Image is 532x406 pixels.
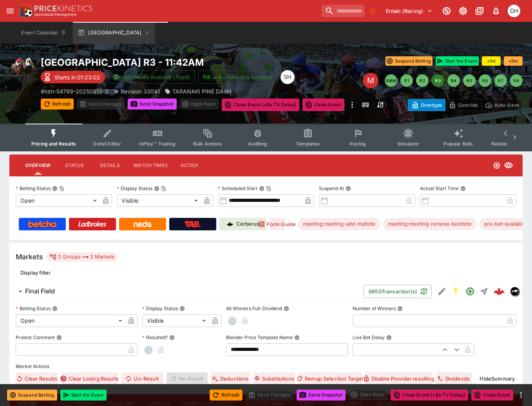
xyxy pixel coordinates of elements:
[121,87,160,95] p: Revision 33041
[16,334,55,341] p: Protest Comment
[210,390,242,401] button: Refresh
[203,73,210,81] img: jetbet-logo.svg
[41,56,322,68] h2: Copy To Clipboard
[16,194,100,207] div: Open
[60,390,107,401] button: Start the Event
[416,74,429,87] button: R2
[41,99,74,110] button: Refresh
[284,306,289,311] button: All Winners Full-Dividend
[400,74,413,87] button: R1
[61,372,118,385] button: Clear Losing Results
[134,221,151,227] img: Neds
[57,156,92,175] button: Status
[479,74,491,87] button: R6
[117,185,152,192] p: Display Status
[458,101,478,109] p: Override
[92,156,127,175] button: Details
[421,101,442,109] p: Overtype
[294,335,300,340] button: Blender Price Template Name
[226,305,282,312] p: All Winners Full-Dividend
[16,372,58,385] button: Clear Results
[353,334,385,341] p: Live Bet Delay
[363,73,378,88] div: Edit Meeting
[471,390,513,401] button: Close Event
[179,306,185,311] button: Display Status
[93,141,121,147] span: Detail Editor
[248,141,267,147] span: Auditing
[180,99,219,110] div: split button
[480,220,530,228] span: pro-bet-available
[16,361,516,372] label: Market Actions
[494,286,505,297] img: logo-cerberus--red.svg
[28,221,56,227] img: Betcha
[480,218,530,230] div: Betting Target: cerberus
[121,372,163,385] span: Un-Result
[73,22,155,44] button: [GEOGRAPHIC_DATA]
[347,99,357,111] button: more
[218,185,257,192] p: Scheduled Start
[322,5,365,17] input: search
[494,101,519,109] p: Auto-Save
[364,285,432,298] button: 6850Transaction(s)
[297,390,346,401] button: Send Snapshot
[266,186,271,191] button: Copy To Clipboard
[298,220,380,228] span: meeting:meeting-add-midtote
[391,390,468,401] button: Close Event (+8s TV Delay)
[381,5,437,17] button: Select Tenant
[59,186,65,191] button: Copy To Clipboard
[165,87,231,95] div: TARANAKI PINE DASH
[172,87,231,95] p: TARANAKI PINE DASH
[465,287,475,296] svg: Open
[319,185,344,192] p: Suspend At
[456,4,470,18] button: Toggle light/dark mode
[463,284,477,298] button: Open
[16,305,51,312] p: Betting Status
[510,287,519,296] img: nztr
[236,220,259,228] p: Cerberus
[516,390,526,400] button: more
[174,156,209,175] button: Actions
[222,99,299,111] button: Close Event (+8s TV Delay)
[41,87,108,95] p: Copy To Clipboard
[510,74,523,87] button: R8
[219,218,266,230] a: Cerberus
[383,220,476,228] span: meeting:meeting-remove-besttote
[142,334,168,341] p: Resulted?
[7,390,57,401] button: Suspend Betting
[302,99,344,111] button: Close Event
[443,141,473,147] span: Popular Bets
[16,252,43,261] h5: Markets
[226,334,293,341] p: Blender Price Template Name
[52,306,58,311] button: Betting Status
[56,335,62,340] button: Protest Comment
[494,74,507,87] button: R7
[31,141,76,147] span: Pricing and Results
[420,185,459,192] p: Actual Start Time
[460,186,466,191] button: Actual Start Time
[49,252,114,262] div: 2 Groups 2 Markets
[54,73,100,81] p: Starts in 01:23:02
[481,99,523,111] button: Auto-Save
[349,389,387,400] div: split button
[16,22,71,44] button: Event Calendar
[504,56,523,66] button: +5m
[440,4,454,18] button: Connected to PK
[350,141,366,147] span: Racing
[198,70,277,84] button: Jetbet Meeting Available
[259,186,264,191] button: Scheduled StartCopy To Clipboard
[298,218,380,230] div: Betting Target: cerberus
[299,372,362,385] button: Remap Selection Target
[494,286,505,297] div: 821dfaa9-e9b1-4b31-b80d-29028c50b8ce
[510,287,519,296] div: nztr
[52,186,58,191] button: Betting StatusCopy To Clipboard
[9,56,34,81] img: horse_racing.png
[280,70,295,84] div: Scott Hunt
[491,284,507,299] a: 821dfaa9-e9b1-4b31-b80d-29028c50b8ce
[139,141,176,147] span: InPlay™ Trading
[508,5,520,17] div: Daniel Hooper
[472,4,487,18] button: Documentation
[383,218,476,230] div: Betting Target: cerberus
[385,74,397,87] button: SMM
[408,99,523,111] div: Start From
[9,284,364,299] button: Final Field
